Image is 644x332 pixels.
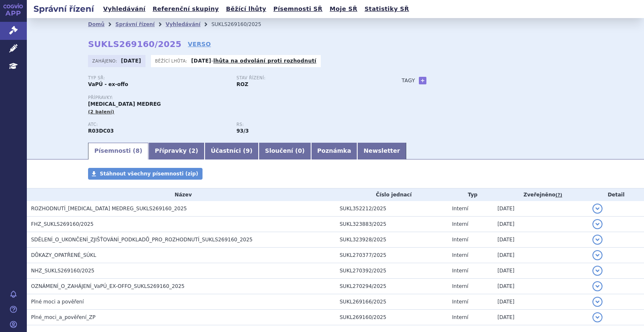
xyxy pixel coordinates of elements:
[115,21,155,27] a: Správní řízení
[493,263,588,279] td: [DATE]
[236,81,248,87] strong: ROZ
[155,58,189,64] span: Běžící lhůta:
[192,147,196,154] span: 2
[556,192,562,198] abbr: (?)
[357,143,406,159] a: Newsletter
[88,143,148,159] a: Písemnosti (8)
[27,3,101,15] h2: Správní řízení
[588,188,644,201] th: Detail
[223,3,269,15] a: Běžící lhůty
[27,188,335,201] th: Název
[92,58,119,64] span: Zahájeno:
[452,299,468,305] span: Interní
[31,283,184,289] span: OZNÁMENÍ_O_ZAHÁJENÍ_VaPÚ_EX-OFFO_SUKLS269160_2025
[213,58,317,64] a: lhůta na odvolání proti rozhodnutí
[335,201,448,217] td: SUKL352212/2025
[335,310,448,325] td: SUKL269160/2025
[259,143,311,159] a: Sloučení (0)
[166,21,200,27] a: Vyhledávání
[88,122,228,127] p: ATC:
[335,232,448,248] td: SUKL323928/2025
[31,206,187,212] span: ROZHODNUTÍ_MONTELUKAST MEDREG_SUKLS269160_2025
[493,310,588,325] td: [DATE]
[335,248,448,263] td: SUKL270377/2025
[88,109,114,115] span: (2 balení)
[592,297,602,307] button: detail
[452,283,468,289] span: Interní
[452,237,468,243] span: Interní
[327,3,360,15] a: Moje SŘ
[493,188,588,201] th: Zveřejněno
[452,206,468,212] span: Interní
[191,58,317,64] p: -
[88,39,182,49] strong: SUKLS269160/2025
[100,171,198,177] span: Stáhnout všechny písemnosti (zip)
[452,268,468,274] span: Interní
[150,3,221,15] a: Referenční skupiny
[121,58,141,64] strong: [DATE]
[448,188,493,201] th: Typ
[135,147,140,154] span: 8
[31,299,84,305] span: Plné moci a pověření
[31,314,96,320] span: Plné_moci_a_pověření_ZP
[31,237,252,243] span: SDĚLENÍ_O_UKONČENÍ_ZJIŠŤOVÁNÍ_PODKLADŮ_PRO_ROZHODNUTÍ_SUKLS269160_2025
[335,279,448,294] td: SUKL270294/2025
[191,58,211,64] strong: [DATE]
[236,128,249,134] strong: preventivní antiastmatika, antileukotrieny, p.o.
[493,294,588,310] td: [DATE]
[335,188,448,201] th: Číslo jednací
[592,250,602,260] button: detail
[31,221,93,227] span: FHZ_SUKLS269160/2025
[362,3,411,15] a: Statistiky SŘ
[188,40,211,48] a: VERSO
[592,235,602,245] button: detail
[592,219,602,229] button: detail
[452,314,468,320] span: Interní
[592,204,602,214] button: detail
[205,143,259,159] a: Účastníci (9)
[335,217,448,232] td: SUKL323883/2025
[452,221,468,227] span: Interní
[246,147,250,154] span: 9
[335,263,448,279] td: SUKL270392/2025
[271,3,325,15] a: Písemnosti SŘ
[592,281,602,291] button: detail
[298,147,302,154] span: 0
[592,312,602,322] button: detail
[88,101,161,107] span: [MEDICAL_DATA] MEDREG
[101,3,148,15] a: Vyhledávání
[493,201,588,217] td: [DATE]
[402,76,415,86] h3: Tagy
[88,128,114,134] strong: MONTELUKAST
[236,122,377,127] p: RS:
[31,252,96,258] span: DŮKAZY_OPATŘENÉ_SÚKL
[493,232,588,248] td: [DATE]
[493,217,588,232] td: [DATE]
[88,76,228,81] p: Typ SŘ:
[88,95,385,100] p: Přípravky:
[419,77,426,84] a: +
[592,266,602,276] button: detail
[88,21,104,27] a: Domů
[148,143,204,159] a: Přípravky (2)
[31,268,94,274] span: NHZ_SUKLS269160/2025
[88,81,128,87] strong: VaPÚ - ex-offo
[335,294,448,310] td: SUKL269166/2025
[493,279,588,294] td: [DATE]
[452,252,468,258] span: Interní
[311,143,358,159] a: Poznámka
[493,248,588,263] td: [DATE]
[211,18,272,31] li: SUKLS269160/2025
[88,168,203,180] a: Stáhnout všechny písemnosti (zip)
[236,76,377,81] p: Stav řízení:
